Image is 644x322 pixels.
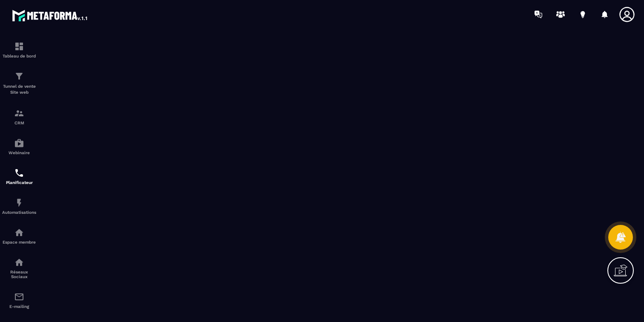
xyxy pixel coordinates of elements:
img: formation [14,71,24,81]
img: automations [14,198,24,208]
img: formation [14,41,24,52]
a: formationformationCRM [2,102,36,132]
a: automationsautomationsEspace membre [2,221,36,251]
a: automationsautomationsWebinaire [2,132,36,161]
a: automationsautomationsAutomatisations [2,191,36,221]
p: Planificateur [2,180,36,185]
img: social-network [14,257,24,267]
img: logo [12,8,89,23]
img: formation [14,108,24,118]
p: Espace membre [2,240,36,244]
p: Webinaire [2,150,36,155]
p: Tableau de bord [2,54,36,58]
img: scheduler [14,168,24,178]
a: formationformationTableau de bord [2,35,36,65]
a: social-networksocial-networkRéseaux Sociaux [2,251,36,285]
p: Automatisations [2,210,36,215]
a: formationformationTunnel de vente Site web [2,65,36,102]
img: automations [14,138,24,148]
img: email [14,292,24,302]
p: E-mailing [2,304,36,309]
p: CRM [2,121,36,125]
a: schedulerschedulerPlanificateur [2,161,36,191]
p: Tunnel de vente Site web [2,83,36,95]
a: emailemailE-mailing [2,285,36,315]
p: Réseaux Sociaux [2,270,36,279]
img: automations [14,227,24,238]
